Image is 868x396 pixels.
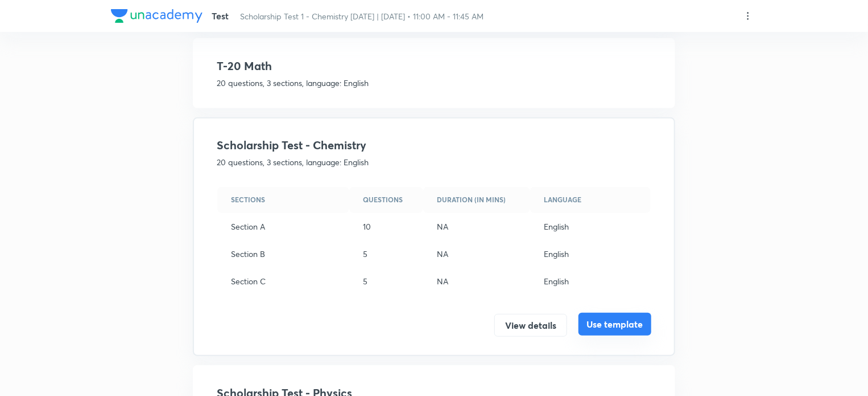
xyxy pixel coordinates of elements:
p: 20 questions, 3 sections, language: English [217,156,651,168]
th: Sections [217,187,349,213]
td: Section A [217,213,349,240]
td: NA [423,268,530,295]
button: Use template [578,313,651,336]
span: Scholarship Test 1 - Chemistry [DATE] | [DATE] • 11:00 AM - 11:45 AM [240,11,483,22]
td: English [530,213,651,240]
button: View details [494,314,567,337]
p: 20 questions, 3 sections, language: English [217,77,651,89]
td: Section B [217,240,349,268]
th: Duration (in mins) [423,187,530,213]
td: 10 [349,213,423,240]
span: Test [212,10,229,22]
img: Company Logo [111,9,202,23]
h4: T-20 Math [217,58,651,75]
th: Questions [349,187,423,213]
td: 5 [349,240,423,268]
td: NA [423,213,530,240]
th: Language [530,187,651,213]
td: Section C [217,268,349,295]
td: 5 [349,268,423,295]
td: English [530,240,651,268]
td: NA [423,240,530,268]
h4: Scholarship Test - Chemistry [217,137,651,154]
td: English [530,268,651,295]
